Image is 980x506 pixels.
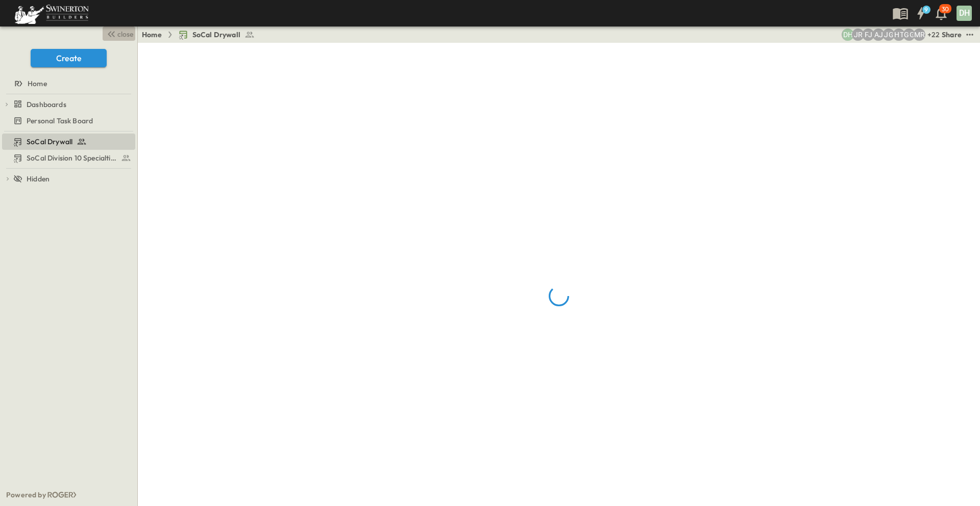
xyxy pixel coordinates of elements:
a: Personal Task Board [2,114,133,128]
span: SoCal Drywall [192,30,240,40]
a: SoCal Drywall [178,30,255,40]
a: SoCal Drywall [2,135,133,149]
a: Dashboards [13,97,133,112]
nav: breadcrumbs [142,30,261,40]
p: 30 [942,5,949,13]
div: Daryll Hayward (daryll.hayward@swinerton.com) [842,29,854,41]
span: Dashboards [27,99,66,110]
span: close [117,29,133,39]
span: Home [28,78,47,89]
div: Jorge Garcia (jorgarcia@swinerton.com) [883,29,895,41]
span: Personal Task Board [27,116,93,126]
div: Francisco J. Sanchez (frsanchez@swinerton.com) [862,29,874,41]
button: close [103,26,135,41]
div: DH [957,6,972,21]
div: Anthony Jimenez (anthony.jimenez@swinerton.com) [872,29,885,41]
span: SoCal Division 10 Specialties [27,153,117,163]
img: 6c363589ada0b36f064d841b69d3a419a338230e66bb0a533688fa5cc3e9e735.png [12,3,91,24]
div: Meghana Raj (meghana.raj@swinerton.com) [913,29,925,41]
div: Haaris Tahmas (haaris.tahmas@swinerton.com) [893,29,905,41]
span: Hidden [27,174,50,184]
div: SoCal Division 10 Specialtiestest [2,150,135,166]
p: + 22 [927,30,938,40]
a: Home [142,30,162,40]
div: Personal Task Boardtest [2,113,135,129]
h6: 9 [924,6,928,14]
span: SoCal Drywall [27,137,72,147]
button: 9 [911,4,931,22]
button: test [964,29,976,41]
div: Joshua Russell (joshua.russell@swinerton.com) [852,29,864,41]
a: Home [2,76,133,91]
button: DH [955,5,973,22]
button: Create [31,49,107,67]
div: Gerrad Gerber (gerrad.gerber@swinerton.com) [903,29,915,41]
a: SoCal Division 10 Specialties [2,151,133,165]
div: SoCal Drywalltest [2,134,135,150]
div: Share [942,30,962,40]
